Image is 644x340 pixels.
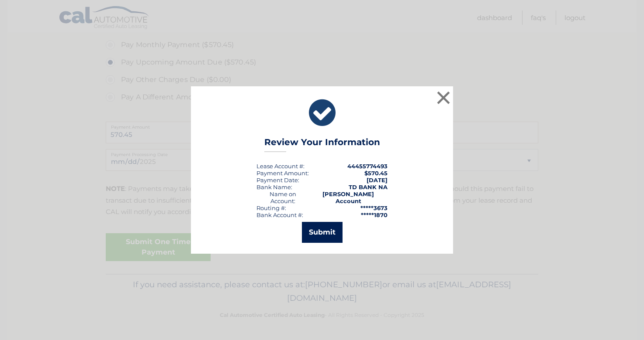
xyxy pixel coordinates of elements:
[435,89,452,106] button: ×
[256,163,305,170] div: Lease Account #:
[256,190,309,204] div: Name on Account:
[367,177,388,184] span: [DATE]
[256,184,292,190] div: Bank Name:
[347,163,388,170] strong: 44455774493
[364,170,388,177] span: $570.45
[322,190,374,204] strong: [PERSON_NAME] Account
[256,177,298,184] span: Payment Date
[256,211,303,218] div: Bank Account #:
[349,184,388,190] strong: TD BANK NA
[302,222,343,243] button: Submit
[256,204,286,211] div: Routing #:
[256,177,299,184] div: :
[256,170,309,177] div: Payment Amount:
[264,137,380,152] h3: Review Your Information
